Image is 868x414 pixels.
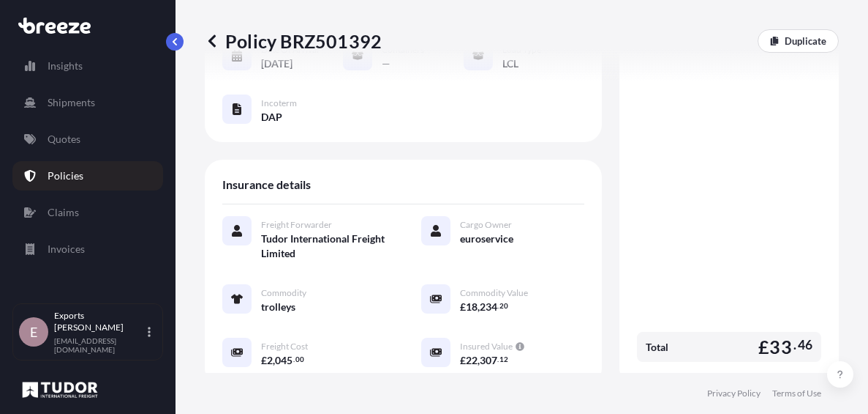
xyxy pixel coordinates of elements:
span: Cargo Owner [460,219,512,231]
span: DAP [261,110,282,125]
p: Insights [48,59,83,73]
span: . [793,341,796,350]
a: Privacy Policy [707,388,761,399]
a: Shipments [12,88,163,117]
span: . [497,303,499,308]
span: Freight Cost [261,341,308,352]
span: 46 [798,341,812,350]
span: Commodity Value [460,287,528,299]
span: 307 [480,355,497,366]
span: £ [758,338,769,356]
span: . [497,357,499,362]
span: 234 [480,302,497,312]
p: Duplicate [785,34,826,48]
span: euroservice [460,232,513,246]
a: Claims [12,198,163,227]
span: £ [460,355,466,366]
img: organization-logo [18,378,102,402]
span: 2 [267,355,273,366]
p: Exports [PERSON_NAME] [54,310,145,333]
span: £ [261,355,267,366]
span: £ [460,302,466,312]
a: Invoices [12,234,163,264]
p: Policies [48,169,83,183]
span: 045 [275,355,293,366]
a: Policies [12,161,163,191]
p: Policy BRZ501392 [205,29,382,53]
span: Freight Forwarder [261,219,332,231]
span: . [293,357,295,362]
span: , [273,355,275,366]
span: Insured Value [460,341,513,352]
a: Duplicate [758,29,839,53]
span: , [478,355,480,366]
span: Commodity [261,287,306,299]
span: 20 [499,303,508,308]
p: Shipments [48,95,95,110]
span: Total [646,340,668,355]
a: Terms of Use [772,388,821,399]
p: Claims [48,205,79,220]
p: Quotes [48,132,80,147]
span: 33 [769,338,791,356]
span: 00 [295,357,304,362]
span: trolleys [261,300,295,314]
p: Invoices [48,242,85,256]
span: , [478,302,480,312]
span: 12 [499,357,508,362]
a: Quotes [12,125,163,154]
span: Insurance details [222,177,311,192]
span: 22 [466,355,478,366]
a: Insights [12,51,163,81]
p: [EMAIL_ADDRESS][DOMAIN_NAME] [54,336,145,354]
span: Tudor International Freight Limited [261,232,386,261]
span: 18 [466,302,478,312]
span: Incoterm [261,97,297,109]
span: E [30,325,37,339]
